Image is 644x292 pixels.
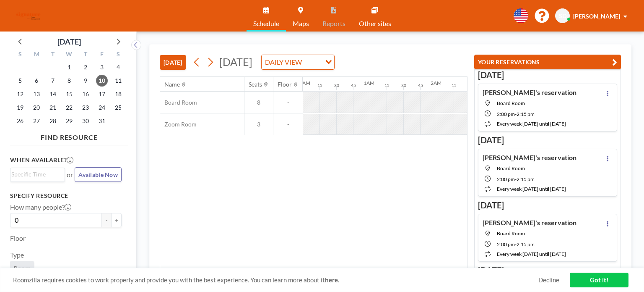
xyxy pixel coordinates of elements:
span: Friday, October 3, 2025 [96,61,108,73]
span: - [515,241,517,247]
span: Other sites [359,20,391,27]
span: every week [DATE] until [DATE] [497,186,566,192]
span: Thursday, October 9, 2025 [80,75,91,87]
button: [DATE] [160,55,186,70]
span: Wednesday, October 1, 2025 [63,61,75,73]
span: 2:00 PM [497,111,515,117]
span: Zoom Room [160,121,197,128]
span: Thursday, October 16, 2025 [80,88,91,100]
h4: FIND RESOURCE [10,130,128,142]
span: every week [DATE] until [DATE] [497,251,566,257]
div: Search for option [10,168,65,181]
div: 30 [334,83,339,88]
div: 15 [317,83,322,88]
div: F [93,50,110,61]
span: Maps [293,20,309,27]
span: Sunday, October 19, 2025 [14,102,26,113]
button: Available Now [75,167,122,182]
span: Roomzilla requires cookies to work properly and provide you with the best experience. You can lea... [13,276,538,284]
label: How many people? [10,203,71,211]
label: Floor [10,234,26,242]
span: Board Room [497,230,525,237]
span: Monday, October 20, 2025 [31,102,42,113]
div: 15 [384,83,390,88]
div: Seats [249,81,262,88]
h4: [PERSON_NAME]'s reservation [483,88,576,97]
span: Available Now [78,171,118,178]
span: Room [13,264,31,272]
div: 12AM [296,80,310,86]
div: Floor [278,81,292,88]
span: 3 [244,121,273,128]
a: Decline [538,276,559,284]
button: - [101,213,112,227]
div: Search for option [262,55,334,69]
span: Sunday, October 5, 2025 [14,75,26,87]
input: Search for option [11,170,60,179]
span: Monday, October 6, 2025 [31,75,42,87]
div: S [110,50,126,61]
div: W [61,50,78,61]
h3: [DATE] [478,200,617,210]
button: + [112,213,122,227]
span: Friday, October 10, 2025 [96,75,108,87]
span: Saturday, October 11, 2025 [112,75,124,87]
span: 2:15 PM [517,176,535,182]
span: 2:15 PM [517,111,535,117]
span: Tuesday, October 21, 2025 [47,102,59,113]
div: [DATE] [57,36,81,47]
div: M [29,50,45,61]
span: Saturday, October 4, 2025 [112,61,124,73]
span: - [273,121,303,128]
span: Thursday, October 30, 2025 [80,115,91,127]
span: Thursday, October 23, 2025 [80,102,91,113]
span: 8 [244,99,273,106]
span: SD [559,12,566,20]
span: Wednesday, October 22, 2025 [63,102,75,113]
span: Thursday, October 2, 2025 [80,61,91,73]
span: Board Room [160,99,197,106]
div: 15 [452,83,457,88]
div: T [77,50,93,61]
span: - [515,111,517,117]
span: Sunday, October 12, 2025 [14,88,26,100]
span: or [67,171,73,179]
img: organization-logo [13,8,43,24]
button: YOUR RESERVATIONS [474,55,621,69]
span: 2:15 PM [517,241,535,247]
span: Friday, October 24, 2025 [96,102,108,113]
span: - [273,99,303,106]
span: Tuesday, October 14, 2025 [47,88,59,100]
span: Friday, October 17, 2025 [96,88,108,100]
a: here. [325,276,339,284]
div: Name [164,81,180,88]
span: DAILY VIEW [263,57,304,68]
div: 2AM [431,80,441,86]
input: Search for option [304,57,320,68]
div: T [45,50,61,61]
span: Saturday, October 18, 2025 [112,88,124,100]
span: Reports [322,20,345,27]
h4: [PERSON_NAME]'s reservation [483,153,576,162]
span: 2:00 PM [497,176,515,182]
label: Type [10,251,24,259]
span: Sunday, October 26, 2025 [14,115,26,127]
div: 45 [418,83,423,88]
span: [PERSON_NAME] [573,13,620,20]
div: 30 [401,83,406,88]
span: Wednesday, October 29, 2025 [63,115,75,127]
span: Tuesday, October 28, 2025 [47,115,59,127]
span: every week [DATE] until [DATE] [497,121,566,127]
h3: [DATE] [478,70,617,80]
span: Board Room [497,165,525,171]
span: Monday, October 27, 2025 [31,115,42,127]
span: Wednesday, October 8, 2025 [63,75,75,87]
span: Saturday, October 25, 2025 [112,102,124,113]
span: 2:00 PM [497,241,515,247]
span: [DATE] [219,55,252,68]
h3: Specify resource [10,192,122,200]
div: S [12,50,29,61]
span: Monday, October 13, 2025 [31,88,42,100]
span: Board Room [497,100,525,106]
div: 45 [351,83,356,88]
